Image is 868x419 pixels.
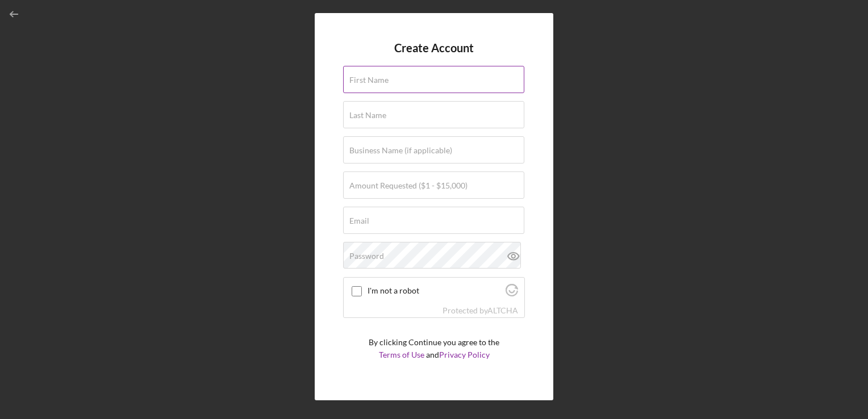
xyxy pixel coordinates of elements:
[349,216,369,225] label: Email
[394,41,474,55] h4: Create Account
[443,306,518,315] div: Protected by
[379,350,424,359] a: Terms of Use
[368,286,502,295] label: I'm not a robot
[506,288,518,298] a: Visit Altcha.org
[349,181,468,190] label: Amount Requested ($1 - $15,000)
[487,305,518,315] a: Visit Altcha.org
[439,350,490,359] a: Privacy Policy
[349,146,452,155] label: Business Name (if applicable)
[369,336,499,362] p: By clicking Continue you agree to the and
[349,76,389,85] label: First Name
[349,252,384,261] label: Password
[349,111,386,120] label: Last Name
